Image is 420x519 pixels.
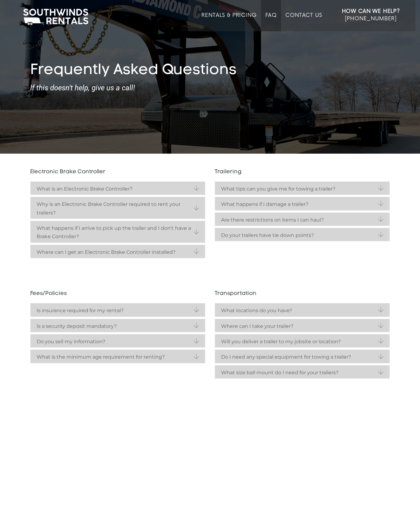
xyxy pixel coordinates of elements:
[37,337,199,346] strong: Do you sell my information?
[221,368,383,377] strong: What size ball mount do I need for your trailers?
[37,200,199,217] strong: Why is an Electronic Brake Controller required to rent your trailers?
[215,291,390,297] h3: Transportation
[37,353,199,361] strong: What is the minimum age requirement for renting?
[201,12,256,31] a: Rentals & Pricing
[345,16,397,22] span: [PHONE_NUMBER]
[30,303,205,317] a: Is insurance required for my rental?
[30,84,390,92] strong: If this doesn't help, give us a call!
[215,182,390,195] a: What tips can you give me for towing a trailer?
[37,248,199,256] strong: Where can I get an Electronic Brake Controller installed?
[215,319,390,332] a: Where can I take your trailer?
[30,319,205,332] a: Is a security deposit mandatory?
[221,200,383,208] strong: What happens if I damage a trailer?
[215,365,390,379] a: What size ball mount do I need for your trailers?
[30,221,205,243] a: What happens if I arrive to pick up the trailer and I don't have a Brake Controller?
[37,224,199,241] strong: What happens if I arrive to pick up the trailer and I don't have a Brake Controller?
[342,8,400,27] a: How Can We Help? [PHONE_NUMBER]
[30,197,205,219] a: Why is an Electronic Brake Controller required to rent your trailers?
[37,306,199,315] strong: Is insurance required for my rental?
[30,182,205,195] a: What is an Electronic Brake Controller?
[221,353,383,361] strong: Do I need any special equipment for towing a trailer?
[221,185,383,193] strong: What tips can you give me for towing a trailer?
[215,228,390,241] a: Do your trailers have tie down points?
[221,337,383,346] strong: Will you deliver a trailer to my jobsite or location?
[215,334,390,348] a: Will you deliver a trailer to my jobsite or location?
[221,322,383,330] strong: Where can I take your trailer?
[30,169,205,175] h3: Electronic Brake Controller
[215,197,390,210] a: What happens if I damage a trailer?
[221,216,383,224] strong: Are there restrictions on items I can haul?
[37,322,199,330] strong: Is a security deposit mandatory?
[215,303,390,317] a: What locations do you have?
[37,185,199,193] strong: What is an Electronic Brake Controller?
[342,8,400,14] strong: How Can We Help?
[30,245,205,258] a: Where can I get an Electronic Brake Controller installed?
[30,62,390,80] h1: Frequently Asked Questions
[30,334,205,348] a: Do you sell my information?
[215,169,390,175] h3: Trailering
[221,231,383,239] strong: Do your trailers have tie down points?
[215,213,390,226] a: Are there restrictions on items I can haul?
[265,12,277,31] a: FAQ
[30,350,205,363] a: What is the minimum age requirement for renting?
[285,12,322,31] a: Contact Us
[30,291,205,297] h3: Fees/Policies
[215,350,390,363] a: Do I need any special equipment for towing a trailer?
[221,306,383,315] strong: What locations do you have?
[20,7,91,26] img: Southwinds Rentals Logo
